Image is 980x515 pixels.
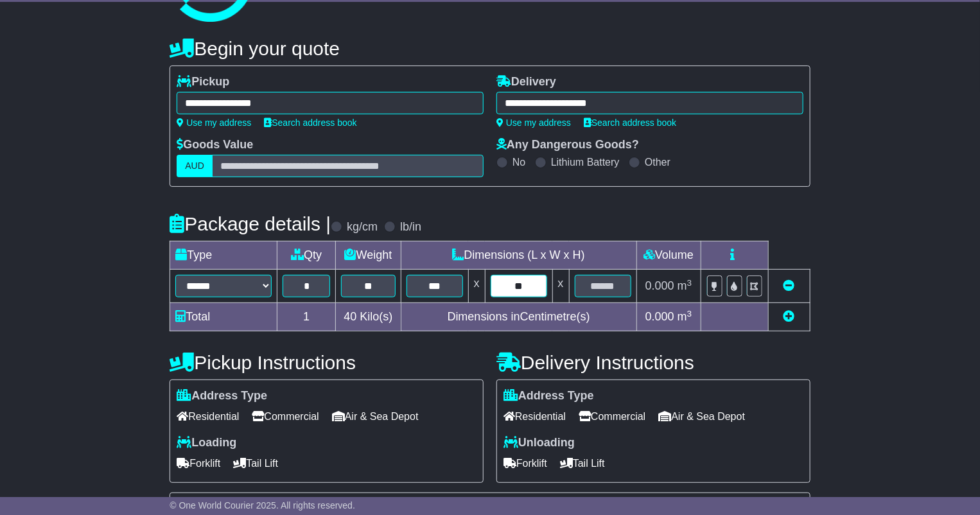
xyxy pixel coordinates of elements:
[584,118,676,128] a: Search address book
[645,279,674,292] span: 0.000
[177,75,229,89] label: Pickup
[496,118,571,128] a: Use my address
[783,279,795,292] a: Remove this item
[277,303,336,331] td: 1
[552,270,569,303] td: x
[170,38,810,59] h4: Begin your quote
[233,453,278,473] span: Tail Lift
[336,241,401,270] td: Weight
[177,436,236,450] label: Loading
[579,406,645,426] span: Commercial
[170,213,331,234] h4: Package details |
[678,310,692,323] span: m
[560,453,605,473] span: Tail Lift
[332,406,419,426] span: Air & Sea Depot
[658,406,745,426] span: Air & Sea Depot
[347,220,378,234] label: kg/cm
[645,310,674,323] span: 0.000
[512,156,525,168] label: No
[177,453,220,473] span: Forklift
[401,303,636,331] td: Dimensions in Centimetre(s)
[496,75,556,89] label: Delivery
[636,241,701,270] td: Volume
[170,303,277,331] td: Total
[170,241,277,270] td: Type
[468,270,485,303] td: x
[496,138,639,152] label: Any Dangerous Goods?
[645,156,670,168] label: Other
[678,279,692,292] span: m
[401,241,636,270] td: Dimensions (L x W x H)
[264,118,356,128] a: Search address book
[687,309,692,319] sup: 3
[503,453,547,473] span: Forklift
[503,436,575,450] label: Unloading
[503,406,566,426] span: Residential
[170,352,484,373] h4: Pickup Instructions
[177,138,253,152] label: Goods Value
[687,278,692,288] sup: 3
[177,118,251,128] a: Use my address
[336,303,401,331] td: Kilo(s)
[252,406,319,426] span: Commercial
[177,406,239,426] span: Residential
[400,220,421,234] label: lb/in
[177,155,213,177] label: AUD
[496,352,810,373] h4: Delivery Instructions
[783,310,795,323] a: Add new item
[170,500,355,511] span: © One World Courier 2025. All rights reserved.
[551,156,620,168] label: Lithium Battery
[277,241,336,270] td: Qty
[177,389,267,403] label: Address Type
[503,389,594,403] label: Address Type
[344,310,356,323] span: 40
